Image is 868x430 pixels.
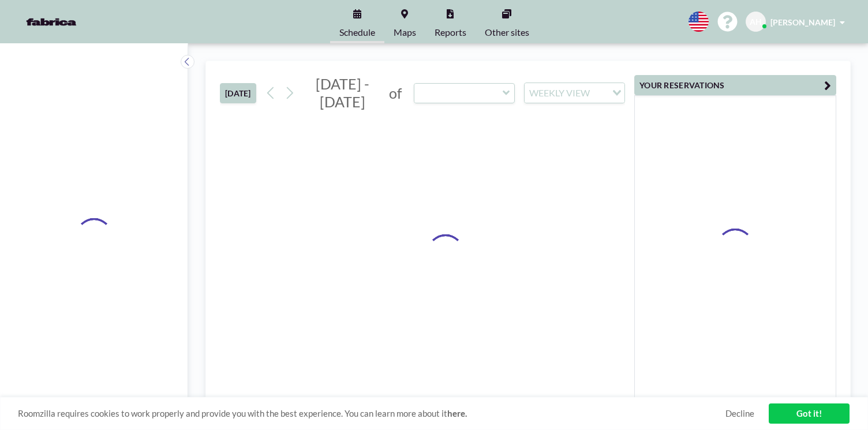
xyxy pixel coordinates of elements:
span: AH [750,17,762,27]
div: Search for option [525,83,624,103]
input: Search for option [593,85,605,100]
a: here. [447,408,467,418]
img: organization-logo [18,10,84,33]
span: Other sites [485,28,529,37]
span: WEEKLY VIEW [527,85,592,100]
span: Maps [394,28,416,37]
span: [DATE] - [DATE] [316,75,369,110]
span: of [389,84,402,102]
a: Got it! [769,403,850,424]
a: Decline [725,408,754,419]
span: [PERSON_NAME] [770,17,835,27]
button: [DATE] [220,83,256,103]
span: Schedule [339,28,375,37]
span: Reports [435,28,466,37]
span: Roomzilla requires cookies to work properly and provide you with the best experience. You can lea... [18,408,725,419]
button: YOUR RESERVATIONS [634,75,836,95]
